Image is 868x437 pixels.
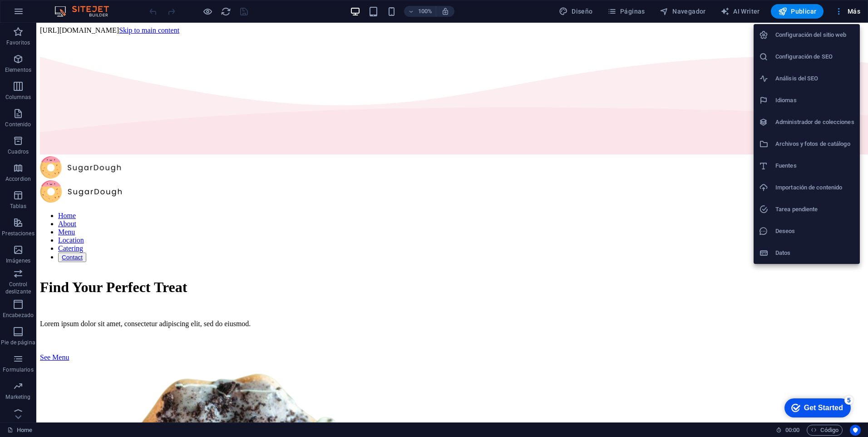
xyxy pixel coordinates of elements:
h6: Fuentes [775,160,854,171]
h6: Deseos [775,226,854,237]
h6: Análisis del SEO [775,73,854,84]
div: Get Started 5 items remaining, 0% complete [7,5,74,24]
h6: Datos [775,248,854,258]
div: 5 [67,2,76,11]
h6: Configuración de SEO [775,51,854,62]
h6: Configuración del sitio web [775,30,854,40]
a: Skip to main content [83,4,143,11]
h6: Importación de contenido [775,182,854,193]
h6: Administrador de colecciones [775,117,854,128]
h6: Idiomas [775,95,854,106]
h6: Tarea pendiente [775,204,854,215]
div: Get Started [27,10,66,18]
h6: Archivos y fotos de catálogo [775,139,854,149]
